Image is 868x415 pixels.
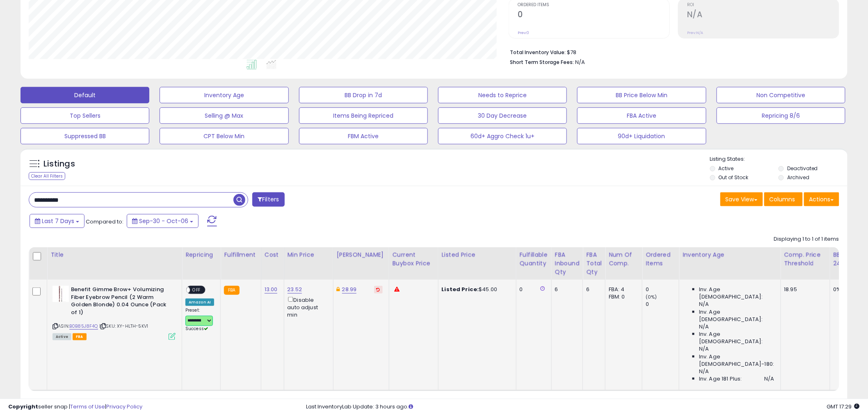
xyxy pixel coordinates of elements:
div: 6 [586,286,599,293]
a: Terms of Use [70,403,105,410]
button: 90d+ Liquidation [577,128,706,144]
b: Benefit Gimme Brow+ Volumizing Fiber Eyebrow Pencil (2 Warm Golden Blonde) 0.04 Ounce (Pack of 1) [71,286,171,318]
button: Items Being Repriced [299,107,428,124]
button: Suppressed BB [21,128,149,144]
span: Last 7 Days [42,217,74,225]
label: Archived [787,174,809,181]
span: ROI [687,3,839,7]
span: | SKU: XY-HLTH-5KV1 [99,323,148,329]
div: Last InventoryLab Update: 3 hours ago. [306,403,860,411]
span: Inv. Age [DEMOGRAPHIC_DATA]: [699,286,774,301]
div: 0 [646,286,679,293]
strong: Copyright [8,403,38,410]
button: Columns [764,192,803,206]
label: Active [719,165,734,172]
b: Listed Price: [442,285,479,293]
span: OFF [190,287,203,294]
span: N/A [699,345,709,353]
div: Fulfillment [224,251,257,259]
h5: Listings [43,158,75,170]
h2: 0 [518,10,669,21]
div: 0 [520,286,545,293]
div: FBA inbound Qty [555,251,580,276]
button: Sep-30 - Oct-06 [127,214,199,228]
div: 0 [646,301,679,308]
button: Default [21,87,149,103]
li: $78 [510,47,833,57]
div: Title [50,251,178,259]
div: 18.95 [784,286,824,293]
a: Privacy Policy [106,403,142,410]
button: FBM Active [299,128,428,144]
small: (0%) [646,294,657,300]
button: Inventory Age [160,87,288,103]
div: Displaying 1 to 1 of 1 items [774,235,839,243]
button: Actions [804,192,839,206]
span: 2025-10-14 17:29 GMT [827,403,860,410]
button: 60d+ Aggro Check 1u+ [438,128,567,144]
button: Needs to Reprice [438,87,567,103]
small: Prev: 0 [518,30,529,35]
span: Columns [770,195,795,203]
b: Short Term Storage Fees: [510,59,574,66]
button: Non Competitive [717,87,845,103]
label: Out of Stock [719,174,749,181]
span: Compared to: [86,218,123,226]
div: $45.00 [442,286,510,293]
span: Ordered Items [518,3,669,7]
div: Cost [265,251,281,259]
div: [PERSON_NAME] [337,251,386,259]
div: Repricing [185,251,217,259]
i: Revert to store-level Dynamic Max Price [377,287,380,292]
h2: N/A [687,10,839,21]
b: Total Inventory Value: [510,49,566,56]
label: Deactivated [787,165,818,172]
div: Amazon AI [185,299,214,306]
span: N/A [699,368,709,375]
span: N/A [699,301,709,308]
div: BB Share 24h. [834,251,863,268]
span: Inv. Age [DEMOGRAPHIC_DATA]-180: [699,353,774,368]
img: 31TgCVdyS0L._SL40_.jpg [53,286,69,302]
div: Comp. Price Threshold [784,251,827,268]
button: BB Drop in 7d [299,87,428,103]
button: Repricing 8/6 [717,107,845,124]
div: FBA Total Qty [586,251,602,276]
span: Success [185,326,208,332]
div: Min Price [288,251,330,259]
div: Fulfillable Quantity [520,251,548,268]
a: 28.99 [342,285,357,294]
button: FBA Active [577,107,706,124]
button: Filters [252,192,284,207]
button: Selling @ Max [160,107,288,124]
span: All listings currently available for purchase on Amazon [53,333,71,340]
span: N/A [575,58,585,66]
i: This overrides the store level Dynamic Max Price for this listing [337,287,340,292]
span: Inv. Age [DEMOGRAPHIC_DATA]: [699,331,774,345]
button: Top Sellers [21,107,149,124]
div: Preset: [185,308,214,332]
p: Listing States: [710,155,847,163]
div: Current Buybox Price [393,251,435,268]
div: 0% [834,286,861,293]
span: N/A [764,375,774,383]
div: ASIN: [53,286,176,339]
div: Disable auto adjust min [288,295,327,319]
span: Sep-30 - Oct-06 [139,217,188,225]
div: Listed Price [442,251,513,259]
span: FBA [73,333,87,340]
button: BB Price Below Min [577,87,706,103]
div: Inventory Age [683,251,777,259]
a: 23.52 [288,285,302,294]
span: Inv. Age [DEMOGRAPHIC_DATA]: [699,308,774,323]
div: 6 [555,286,577,293]
button: Last 7 Days [30,214,85,228]
a: B0B85J8F4Q [69,323,98,330]
div: Ordered Items [646,251,676,268]
button: 30 Day Decrease [438,107,567,124]
span: N/A [699,323,709,331]
div: Num of Comp. [609,251,639,268]
button: CPT Below Min [160,128,288,144]
a: 13.00 [265,285,278,294]
div: seller snap | | [8,403,142,411]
